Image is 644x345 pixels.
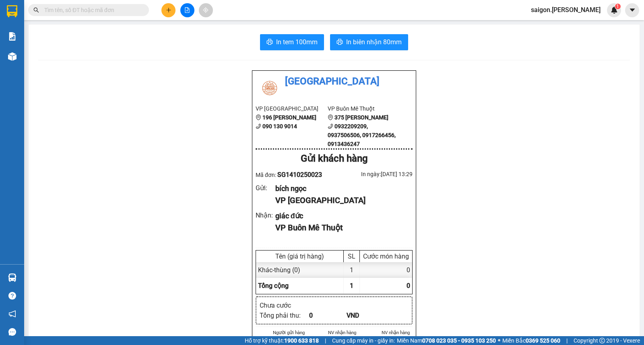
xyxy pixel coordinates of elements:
[256,170,334,180] div: Mã đơn:
[350,282,353,290] span: 1
[330,34,408,50] button: printerIn biên nhận 80mm
[184,7,190,13] span: file-add
[498,339,500,342] span: ⚪️
[629,6,636,14] span: caret-down
[277,171,322,179] span: SG1410250023
[161,3,175,17] button: plus
[8,310,16,318] span: notification
[275,222,406,234] div: VP Buôn Mê Thuột
[262,123,297,129] b: 090 130 9014
[256,151,413,166] div: Gửi khách hàng
[262,114,316,121] b: 196 [PERSON_NAME]
[8,52,17,61] img: warehouse-icon
[7,5,17,17] img: logo-vxr
[526,337,560,344] strong: 0369 525 060
[502,336,560,345] span: Miền Bắc
[397,336,496,345] span: Miền Nam
[360,262,412,278] div: 0
[8,292,16,300] span: question-circle
[599,338,605,343] span: copyright
[203,7,208,13] span: aim
[275,183,406,194] div: bích ngọc
[566,336,568,345] span: |
[336,39,343,46] span: printer
[256,74,413,89] li: [GEOGRAPHIC_DATA]
[258,282,289,290] span: Tổng cộng
[256,123,261,129] span: phone
[260,34,324,50] button: printerIn tem 100mm
[245,336,319,345] span: Hỗ trợ kỹ thuật:
[275,194,406,207] div: VP [GEOGRAPHIC_DATA]
[332,336,395,345] span: Cung cấp máy in - giấy in:
[328,123,333,129] span: phone
[284,337,319,344] strong: 1900 633 818
[346,37,402,47] span: In biên nhận 80mm
[256,115,261,120] span: environment
[328,115,333,120] span: environment
[328,104,400,113] li: VP Buôn Mê Thuột
[8,273,17,282] img: warehouse-icon
[325,336,326,345] span: |
[33,7,39,13] span: search
[260,310,309,320] div: Tổng phải thu :
[272,329,306,343] li: Người gửi hàng xác nhận
[258,266,300,274] span: Khác - thùng (0)
[347,310,384,320] div: VND
[44,6,139,14] input: Tìm tên, số ĐT hoặc mã đơn
[275,210,406,222] div: giác đức
[616,4,619,9] span: 1
[325,329,359,336] li: NV nhận hàng
[334,170,413,179] div: In ngày: [DATE] 13:29
[362,253,410,260] div: Cước món hàng
[276,37,318,47] span: In tem 100mm
[256,104,328,113] li: VP [GEOGRAPHIC_DATA]
[256,183,275,193] div: Gửi :
[199,3,213,17] button: aim
[260,300,309,310] div: Chưa cước
[344,262,360,278] div: 1
[8,32,17,41] img: solution-icon
[309,310,347,320] div: 0
[625,3,639,17] button: caret-down
[524,5,607,15] span: saigon.[PERSON_NAME]
[256,74,284,102] img: logo.jpg
[180,3,194,17] button: file-add
[256,210,275,220] div: Nhận :
[166,7,171,13] span: plus
[615,4,621,9] sup: 1
[8,328,16,336] span: message
[346,253,357,260] div: SL
[258,253,341,260] div: Tên (giá trị hàng)
[407,282,410,290] span: 0
[334,114,388,121] b: 375 [PERSON_NAME]
[328,123,396,147] b: 0932209209, 0937506506, 0917266456, 0913436247
[422,337,496,344] strong: 0708 023 035 - 0935 103 250
[611,6,618,14] img: icon-new-feature
[378,329,413,336] li: NV nhận hàng
[266,39,273,46] span: printer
